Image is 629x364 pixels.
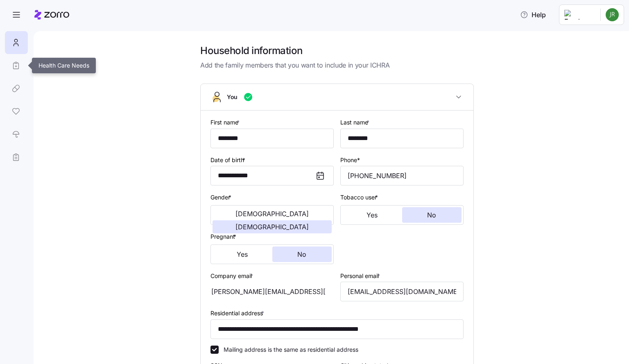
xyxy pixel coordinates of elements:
label: Last name [340,118,371,127]
input: Email [340,282,464,301]
img: dc243a721eb52dd40e6b3682c7181282 [606,8,619,21]
span: [DEMOGRAPHIC_DATA] [235,224,309,230]
span: Yes [367,212,378,218]
label: Date of birth [210,156,247,165]
label: Pregnant [210,232,238,241]
button: You [201,84,473,111]
label: Mailing address is the same as residential address [219,346,358,354]
label: First name [210,118,241,127]
span: No [427,212,436,218]
img: Employer logo [564,10,594,20]
h1: Household information [200,44,474,57]
label: Gender [210,193,233,202]
button: Help [514,7,552,23]
span: Yes [237,251,248,258]
span: You [227,93,238,101]
input: Phone [340,166,464,185]
label: Residential address [210,309,266,318]
label: Phone* [340,156,360,165]
span: No [297,251,306,258]
span: Help [520,10,546,20]
label: Personal email [340,271,382,280]
label: Tobacco user [340,193,380,202]
label: Company email [210,271,255,280]
span: Add the family members that you want to include in your ICHRA [200,60,474,70]
span: [DEMOGRAPHIC_DATA] [235,210,309,217]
